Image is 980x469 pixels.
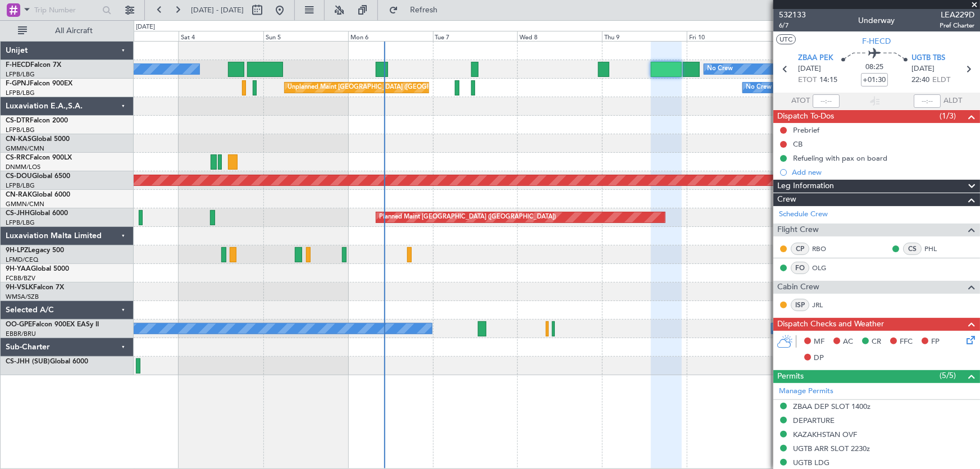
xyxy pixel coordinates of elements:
[777,110,834,123] span: Dispatch To-Dos
[791,262,809,274] div: FO
[911,53,945,64] span: UGTB TBS
[6,154,72,161] a: CS-RRCFalcon 900LX
[940,9,974,21] span: LEA229D
[940,370,956,381] span: (5/5)
[943,95,962,107] span: ALDT
[263,31,348,41] div: Sun 5
[793,139,803,149] div: CB
[924,244,950,254] a: PHL
[776,34,796,44] button: UTC
[793,416,835,425] div: DEPARTURE
[859,15,895,27] div: Underway
[288,79,472,96] div: Unplanned Maint [GEOGRAPHIC_DATA] ([GEOGRAPHIC_DATA])
[812,244,837,254] a: RBO
[6,117,68,124] a: CS-DTRFalcon 2000
[792,167,974,177] div: Add new
[179,31,263,41] div: Sat 4
[777,180,834,193] span: Leg Information
[940,110,956,122] span: (1/3)
[384,1,451,19] button: Refresh
[6,173,70,180] a: CS-DOUGlobal 6500
[863,35,891,47] span: F-HECD
[6,358,50,365] span: CS-JHH (SUB)
[6,80,72,87] a: F-GPNJFalcon 900EX
[793,444,870,453] div: UGTB ARR SLOT 2230z
[793,125,819,135] div: Prebrief
[931,336,940,348] span: FP
[798,75,817,86] span: ETOT
[6,210,30,217] span: CS-JHH
[932,75,950,86] span: ELDT
[865,62,883,73] span: 08:25
[798,63,821,75] span: [DATE]
[777,370,804,383] span: Permits
[819,75,837,86] span: 14:15
[798,53,833,64] span: ZBAA PEK
[433,31,518,41] div: Tue 7
[6,62,61,69] a: F-HECDFalcon 7X
[793,153,887,163] div: Refueling with pax on board
[900,336,913,348] span: FFC
[12,22,122,40] button: All Aircraft
[872,336,881,348] span: CR
[812,263,837,273] a: OLG
[517,31,602,41] div: Wed 8
[813,94,840,108] input: --:--
[793,458,829,467] div: UGTB LDG
[6,293,39,301] a: WMSA/SZB
[6,163,40,171] a: DNMM/LOS
[779,21,806,30] span: 6/7
[6,256,38,264] a: LFMD/CEQ
[791,299,809,311] div: ISP
[94,31,179,41] div: Fri 3
[6,210,68,217] a: CS-JHHGlobal 6000
[6,144,44,153] a: GMMN/CMN
[812,300,837,310] a: JRL
[6,266,69,272] a: 9H-YAAGlobal 5000
[602,31,687,41] div: Thu 9
[779,209,828,220] a: Schedule Crew
[6,321,32,328] span: OO-GPE
[814,336,824,348] span: MF
[779,9,806,21] span: 532133
[34,2,99,19] input: Trip Number
[911,63,935,75] span: [DATE]
[911,75,929,86] span: 22:40
[6,358,88,365] a: CS-JHH (SUB)Global 6000
[6,126,35,134] a: LFPB/LBG
[6,284,64,291] a: 9H-VSLKFalcon 7X
[687,31,772,41] div: Fri 10
[707,61,733,78] div: No Crew
[772,31,856,41] div: Sat 11
[843,336,853,348] span: AC
[6,274,35,283] a: FCBB/BZV
[6,247,28,254] span: 9H-LPZ
[777,224,819,236] span: Flight Crew
[6,62,30,69] span: F-HECD
[6,218,35,227] a: LFPB/LBG
[6,154,30,161] span: CS-RRC
[940,21,974,30] span: Pref Charter
[793,402,870,411] div: ZBAA DEP SLOT 1400z
[6,89,35,97] a: LFPB/LBG
[400,6,448,14] span: Refresh
[6,70,35,79] a: LFPB/LBG
[903,243,922,255] div: CS
[746,79,772,96] div: No Crew
[791,95,810,107] span: ATOT
[777,281,819,294] span: Cabin Crew
[777,193,796,206] span: Crew
[779,386,833,397] a: Manage Permits
[6,321,99,328] a: OO-GPEFalcon 900EX EASy II
[348,31,433,41] div: Mon 6
[6,192,32,198] span: CN-RAK
[6,247,64,254] a: 9H-LPZLegacy 500
[6,136,70,143] a: CN-KASGlobal 5000
[6,284,33,291] span: 9H-VSLK
[6,200,44,208] a: GMMN/CMN
[793,430,857,439] div: KAZAKHSTAN OVF
[6,181,35,190] a: LFPB/LBG
[191,5,244,15] span: [DATE] - [DATE]
[6,136,31,143] span: CN-KAS
[791,243,809,255] div: CP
